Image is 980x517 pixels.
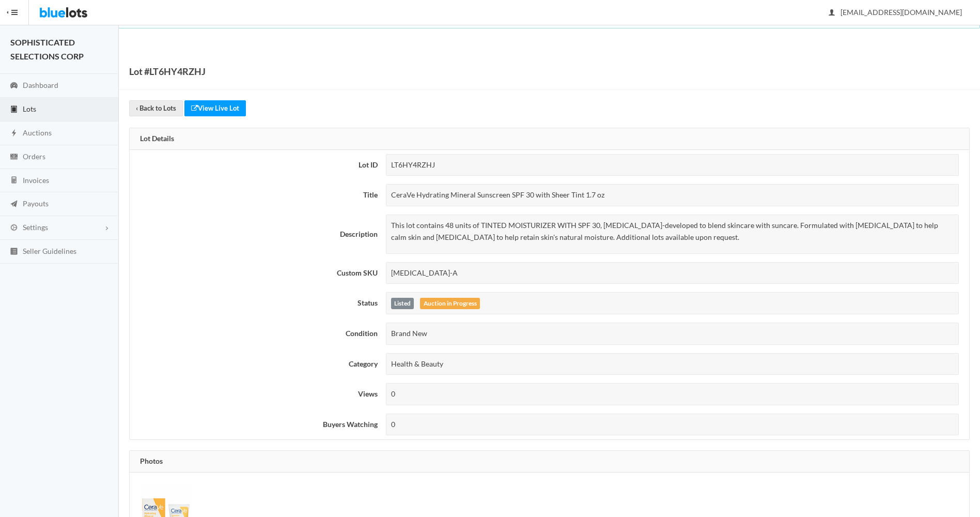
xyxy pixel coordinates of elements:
span: Auction in Progress [420,298,480,309]
span: Payouts [23,199,49,208]
ion-icon: paper plane [9,200,19,209]
h1: Lot #LT6HY4RZHJ [129,64,206,79]
div: [MEDICAL_DATA]-A [386,262,959,284]
a: View Live Lot [184,100,246,116]
div: 0 [386,383,959,405]
div: Lot Details [130,128,969,150]
ion-icon: list box [9,247,19,257]
a: ‹ Back to Lots [129,100,183,116]
ion-icon: cash [9,153,19,162]
span: Lots [23,104,36,113]
th: Views [130,379,382,409]
ion-icon: clipboard [9,105,19,115]
span: Orders [23,152,45,161]
div: Health & Beauty [386,353,959,375]
span: Invoices [23,176,49,185]
p: This lot contains 48 units of TINTED MOISTURIZER WITH SPF 30, [MEDICAL_DATA]-developed to blend s... [391,220,954,243]
th: Condition [130,318,382,349]
ion-icon: person [827,8,837,18]
th: Lot ID [130,150,382,180]
th: Category [130,349,382,379]
ion-icon: cog [9,223,19,233]
span: Settings [23,223,48,232]
span: Dashboard [23,81,58,89]
label: Listed [391,298,414,309]
span: Auctions [23,128,52,137]
div: CeraVe Hydrating Mineral Sunscreen SPF 30 with Sheer Tint 1.7 oz [386,184,959,206]
th: Description [130,210,382,258]
span: [EMAIL_ADDRESS][DOMAIN_NAME] [829,8,962,17]
div: Photos [130,451,969,473]
th: Buyers Watching [130,409,382,440]
div: Brand New [386,323,959,345]
th: Custom SKU [130,258,382,288]
ion-icon: flash [9,129,19,139]
span: Seller Guidelines [23,247,76,255]
th: Status [130,288,382,318]
div: LT6HY4RZHJ [386,154,959,176]
ion-icon: calculator [9,176,19,186]
div: 0 [386,414,959,436]
strong: SOPHISTICATED SELECTIONS CORP [10,37,84,61]
ion-icon: speedometer [9,81,19,91]
th: Title [130,180,382,210]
